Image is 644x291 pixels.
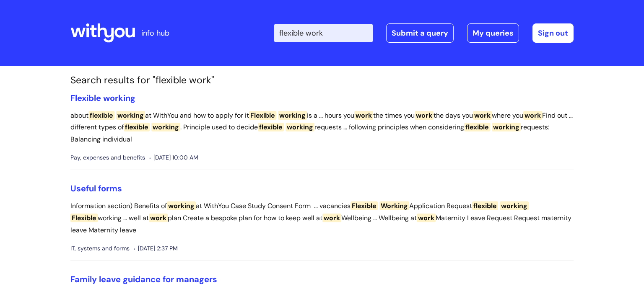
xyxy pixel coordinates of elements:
a: Flexible working [70,93,135,103]
span: work [523,111,542,120]
span: IT, systems and forms [70,243,130,254]
span: flexible [88,111,114,120]
span: work [415,111,434,120]
span: working [103,93,135,103]
span: work [417,214,436,222]
span: working [151,123,180,131]
a: Sign out [532,23,574,43]
div: | - [274,23,574,43]
h1: Search results for "flexible work" [70,75,574,86]
span: Flexible [70,214,98,222]
span: Flexible [249,111,276,120]
a: Useful forms [70,183,122,194]
span: working [492,123,521,131]
span: Flexible [70,93,101,103]
span: Pay, expenses and benefits [70,152,145,163]
span: flexible [464,123,490,131]
span: work [473,111,492,120]
a: Submit a query [386,23,454,43]
span: work [149,214,168,222]
input: Search [274,24,373,42]
span: Flexible [351,201,378,210]
span: [DATE] 2:37 PM [134,243,178,254]
span: Working [379,201,409,210]
p: about at WithYou and how to apply for it is a ... hours you the times you the days you where you ... [70,110,574,146]
span: working [286,123,314,131]
p: info hub [141,26,169,40]
span: working [278,111,307,120]
span: flexible [124,123,150,131]
span: [DATE] 10:00 AM [149,152,198,163]
span: flexible [258,123,284,131]
span: flexible [472,201,498,210]
span: working [500,201,529,210]
a: My queries [467,23,519,43]
p: Information section) Benefits of at WithYou Case Study Consent Form ... vacancies Application Req... [70,200,574,236]
a: Family leave guidance for managers [70,274,217,285]
span: work [354,111,373,120]
span: working [167,201,196,210]
span: working [116,111,145,120]
span: work [322,214,341,222]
